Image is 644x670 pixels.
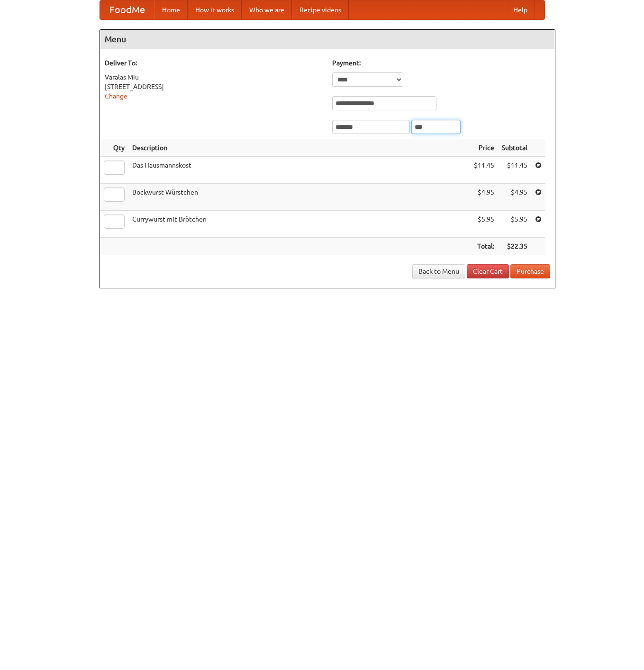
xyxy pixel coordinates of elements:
[188,0,242,19] a: How it works
[470,211,498,238] td: $5.95
[154,0,188,19] a: Home
[470,238,498,255] th: Total:
[105,58,323,68] h5: Deliver To:
[470,139,498,157] th: Price
[292,0,349,19] a: Recipe videos
[105,92,127,100] a: Change
[498,139,531,157] th: Subtotal
[105,82,323,91] div: [STREET_ADDRESS]
[498,157,531,184] td: $11.45
[128,184,470,211] td: Bockwurst Würstchen
[510,264,550,278] button: Purchase
[498,238,531,255] th: $22.35
[332,58,550,68] h5: Payment:
[498,211,531,238] td: $5.95
[100,139,128,157] th: Qty
[128,139,470,157] th: Description
[105,72,323,82] div: Varalas Miu
[242,0,292,19] a: Who we are
[506,0,535,19] a: Help
[467,264,509,278] a: Clear Cart
[128,211,470,238] td: Currywurst mit Brötchen
[100,30,555,49] h4: Menu
[128,157,470,184] td: Das Hausmannskost
[100,0,154,19] a: FoodMe
[470,157,498,184] td: $11.45
[470,184,498,211] td: $4.95
[412,264,465,278] a: Back to Menu
[498,184,531,211] td: $4.95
